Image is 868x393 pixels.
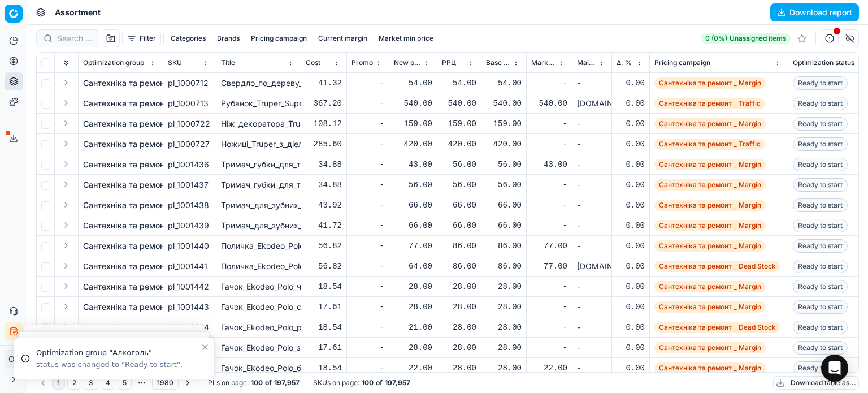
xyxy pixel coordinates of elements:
[83,139,168,150] a: Сантехніка та ремонт
[221,179,296,191] div: Тримач_губки_для_тіла_Ekodeo_Polo_чорний_(L9116ВК)
[394,200,432,211] div: 66.00
[442,220,476,231] div: 66.00
[306,220,342,231] div: 41.72
[770,3,859,21] button: Download report
[577,261,607,272] div: [DOMAIN_NAME]
[351,281,384,292] div: -
[486,98,522,109] div: 540.00
[376,378,383,387] strong: of
[654,118,766,129] span: Сантехніка та ремонт _ Margin
[793,137,848,151] span: Ready to start
[59,198,73,211] button: Expand
[221,240,296,252] div: Поличка_Ekodeo_Polo_прямокутна_сіра_(L9118SL)
[617,362,645,374] div: 0.00
[168,301,209,313] span: pl_1001443
[531,220,567,231] div: -
[83,240,168,252] a: Сантехніка та ремонт
[394,281,432,292] div: 28.00
[59,259,73,273] button: Expand
[168,139,210,150] span: pl_1000727
[442,98,476,109] div: 540.00
[83,261,168,272] a: Сантехніка та ремонт
[385,378,410,387] strong: 197,957
[83,301,168,313] a: Сантехніка та ремонт
[730,34,786,43] span: Unassigned items
[306,98,342,109] div: 367.20
[101,376,115,390] button: 4
[394,118,432,129] div: 159.00
[83,220,168,231] a: Сантехніка та ремонт
[617,301,645,313] div: 0.00
[793,198,848,212] span: Ready to start
[166,32,210,45] button: Categories
[394,240,432,252] div: 77.00
[394,362,432,374] div: 22.00
[793,97,848,110] span: Ready to start
[351,362,384,374] div: -
[5,350,23,368] button: ОГ
[577,220,607,231] div: -
[306,261,342,272] div: 56.82
[394,98,432,109] div: 540.00
[59,239,73,252] button: Expand
[577,179,607,191] div: -
[394,261,432,272] div: 64.00
[394,139,432,150] div: 420.00
[351,159,384,170] div: -
[83,200,168,211] a: Сантехніка та ремонт
[654,261,780,272] span: Сантехніка та ремонт _ Dead Stock
[654,139,765,150] span: Сантехніка та ремонт _ Traffic
[306,322,342,333] div: 18.54
[442,139,476,150] div: 420.00
[351,301,384,313] div: -
[654,281,766,292] span: Сантехніка та ремонт _ Margin
[221,77,296,89] div: Свердло_по_дереву_Specialist+_плоске_17_мм_(69/1-170)
[122,32,161,45] button: Filter
[617,58,632,67] span: Δ, %
[442,281,476,292] div: 28.00
[59,279,73,293] button: Expand
[793,280,848,293] span: Ready to start
[394,220,432,231] div: 66.00
[221,98,296,109] div: Рубанок_Truper_Super_Mini_столярний_(CH-3)
[306,118,342,129] div: 108.12
[55,7,101,18] span: Assortment
[168,179,209,191] span: pl_1001437
[394,322,432,333] div: 21.00
[531,261,567,272] div: 77.00
[351,200,384,211] div: -
[531,139,567,150] div: -
[577,139,607,150] div: -
[351,118,384,129] div: -
[36,376,50,390] button: Go to previous page
[351,240,384,252] div: -
[168,261,207,272] span: pl_1001441
[617,98,645,109] div: 0.00
[442,240,476,252] div: 86.00
[654,159,766,170] span: Сантехніка та ремонт _ Margin
[577,301,607,313] div: -
[577,281,607,292] div: -
[55,7,101,18] nav: breadcrumb
[442,261,476,272] div: 86.00
[168,159,209,170] span: pl_1001436
[531,301,567,313] div: -
[654,200,766,211] span: Сантехніка та ремонт _ Margin
[486,240,522,252] div: 86.00
[306,342,342,353] div: 17.61
[351,261,384,272] div: -
[617,240,645,252] div: 0.00
[306,240,342,252] div: 56.82
[486,58,510,67] span: Base price
[36,360,201,370] div: status was changed to "Ready to start".
[617,342,645,353] div: 0.00
[221,118,296,129] div: Ніж_декоратора_Truper_15_мм_(EXA-6)
[265,378,272,387] strong: of
[442,342,476,353] div: 28.00
[654,98,765,109] span: Сантехніка та ремонт _ Traffic
[306,58,320,67] span: Cost
[486,322,522,333] div: 28.00
[221,342,296,353] div: Гачок_Ekodeo_Polo_зелений_(L9119GR)
[394,301,432,313] div: 28.00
